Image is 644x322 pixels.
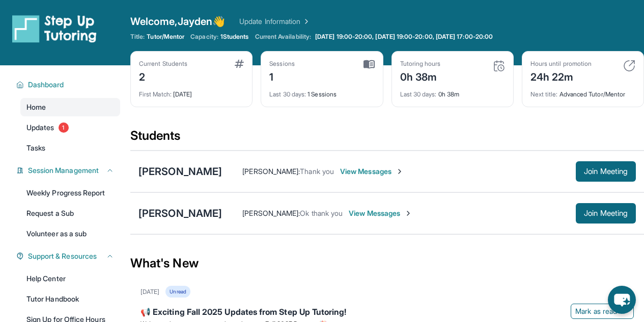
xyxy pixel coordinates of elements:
div: Students [130,128,644,150]
div: Unread [165,286,190,298]
div: 2 [139,68,187,84]
a: Help Center [20,269,120,288]
a: Update Information [239,16,311,27]
span: Updates [26,122,54,133]
span: [PERSON_NAME] : [242,167,300,176]
span: Welcome, Jayden 👋 [130,14,225,29]
button: chat-button [608,286,636,314]
span: 1 Students [220,33,249,41]
span: [DATE] 19:00-20:00, [DATE] 19:00-20:00, [DATE] 17:00-20:00 [315,33,493,41]
img: card [493,60,505,72]
span: Join Meeting [584,168,628,175]
img: Chevron-Right [396,167,404,176]
span: Last 30 days : [269,90,306,98]
div: [DATE] [139,84,244,98]
span: Home [26,102,46,112]
div: [PERSON_NAME] [138,206,222,220]
span: Mark as read [575,306,617,316]
button: Support & Resources [24,251,114,261]
span: Current Availability: [255,33,311,41]
a: Tasks [20,139,120,157]
a: Volunteer as a sub [20,225,120,243]
div: Tutoring hours [400,60,441,68]
span: Capacity: [190,33,218,41]
span: 1 [59,122,69,133]
div: Advanced Tutor/Mentor [530,84,635,98]
div: Sessions [269,60,295,68]
span: Last 30 days : [400,90,437,98]
button: Join Meeting [576,161,636,182]
button: Mark as read [571,304,634,319]
div: 24h 22m [530,68,592,84]
div: 1 [269,68,295,84]
span: View Messages [340,166,404,177]
img: Chevron-Right [404,209,412,217]
img: card [235,60,244,68]
span: Dashboard [28,80,64,90]
div: [DATE] [141,288,159,296]
span: View Messages [349,208,412,218]
div: What's New [130,241,644,286]
span: First Match : [139,90,172,98]
span: Tasks [26,143,45,153]
div: 1 Sessions [269,84,374,98]
span: Support & Resources [28,251,97,261]
button: Dashboard [24,80,114,90]
span: [PERSON_NAME] : [242,209,300,217]
div: 0h 38m [400,84,505,98]
img: logo [12,14,97,43]
img: card [623,60,635,72]
div: 📢 Exciting Fall 2025 Updates from Step Up Tutoring! [141,306,634,320]
a: Tutor Handbook [20,290,120,308]
span: Ok thank you [300,209,343,217]
div: Current Students [139,60,187,68]
span: Thank you [300,167,334,176]
span: Session Management [28,165,99,176]
span: Join Meeting [584,210,628,216]
button: Session Management [24,165,114,176]
a: Updates1 [20,118,120,137]
a: [DATE] 19:00-20:00, [DATE] 19:00-20:00, [DATE] 17:00-20:00 [313,33,495,41]
span: Title: [130,33,145,41]
a: Request a Sub [20,204,120,222]
div: [PERSON_NAME] [138,164,222,179]
span: Tutor/Mentor [147,33,184,41]
a: Weekly Progress Report [20,184,120,202]
img: Chevron Right [300,16,311,27]
span: Next title : [530,90,558,98]
div: Hours until promotion [530,60,592,68]
div: 0h 38m [400,68,441,84]
img: card [363,60,375,69]
button: Join Meeting [576,203,636,224]
a: Home [20,98,120,116]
